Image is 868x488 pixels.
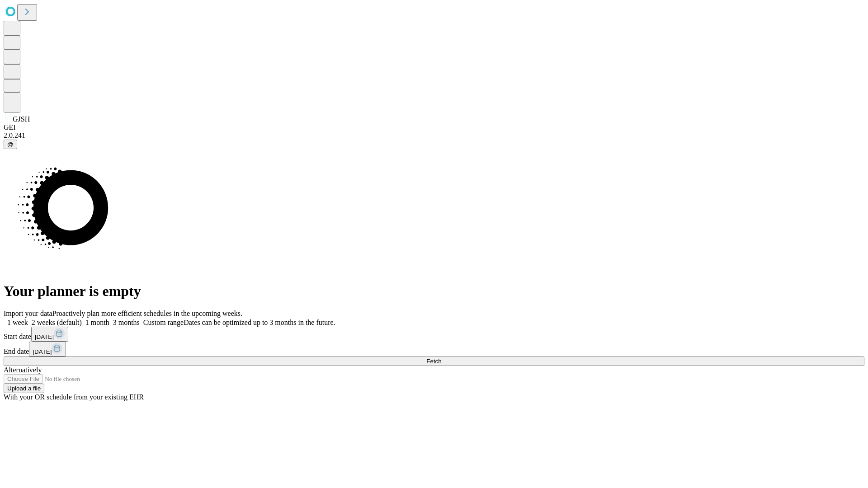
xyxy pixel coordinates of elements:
button: [DATE] [29,342,66,357]
span: With your OR schedule from your existing EHR [4,393,144,401]
span: 1 month [85,319,109,326]
span: 2 weeks (default) [32,319,82,326]
span: 1 week [7,319,28,326]
span: @ [7,141,14,148]
span: Import your data [4,310,52,317]
span: Proactively plan more efficient schedules in the upcoming weeks. [52,310,242,317]
span: [DATE] [33,348,52,355]
span: GJSH [13,115,30,123]
button: Fetch [4,357,864,366]
button: [DATE] [31,327,68,342]
span: 3 months [113,319,140,326]
button: Upload a file [4,384,44,393]
div: Start date [4,327,864,342]
span: Alternatively [4,366,42,374]
button: @ [4,140,17,149]
span: Fetch [426,358,441,365]
span: Custom range [143,319,184,326]
div: 2.0.241 [4,131,864,140]
span: [DATE] [35,333,54,340]
div: GEI [4,123,864,131]
h1: Your planner is empty [4,283,864,300]
div: End date [4,342,864,357]
span: Dates can be optimized up to 3 months in the future. [184,319,335,326]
